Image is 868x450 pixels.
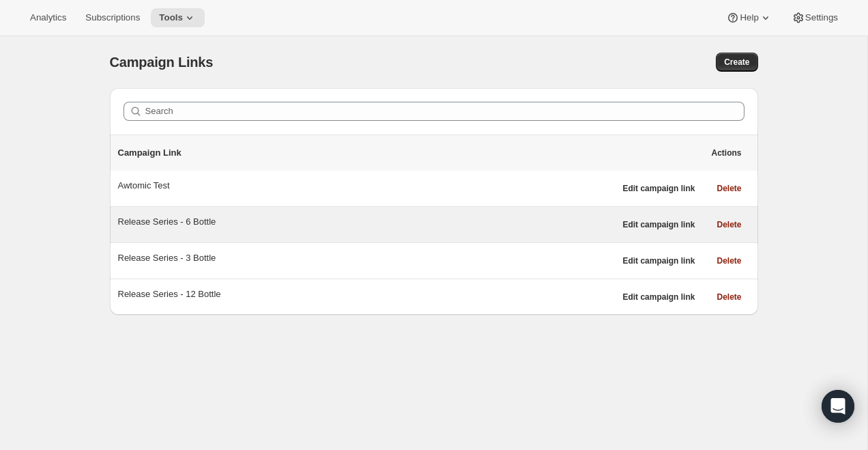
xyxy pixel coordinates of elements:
[740,12,758,23] span: Help
[708,251,749,270] button: Delete
[145,102,744,121] input: Search
[703,143,749,163] button: Actions
[717,292,741,303] span: Delete
[85,12,140,23] span: Subscriptions
[22,8,74,27] button: Analytics
[805,12,838,23] span: Settings
[614,179,703,198] button: Edit campaign link
[716,53,757,72] button: Create
[110,55,214,70] span: Campaign Links
[118,215,615,229] div: Release Series - 6 Bottle
[718,8,780,27] button: Help
[717,183,741,194] span: Delete
[711,147,741,158] span: Actions
[151,8,205,27] button: Tools
[77,8,148,27] button: Subscriptions
[717,255,741,266] span: Delete
[708,215,749,234] button: Delete
[717,219,741,230] span: Delete
[118,146,704,160] p: Campaign Link
[30,12,66,23] span: Analytics
[118,179,615,193] div: Awtomic Test
[708,287,749,307] button: Delete
[614,215,703,234] button: Edit campaign link
[724,57,749,68] span: Create
[118,251,615,265] div: Release Series - 3 Bottle
[622,183,695,194] span: Edit campaign link
[622,255,695,266] span: Edit campaign link
[822,390,854,423] div: Open Intercom Messenger
[614,251,703,270] button: Edit campaign link
[708,179,749,198] button: Delete
[622,292,695,303] span: Edit campaign link
[614,287,703,307] button: Edit campaign link
[159,12,183,23] span: Tools
[118,287,615,301] div: Release Series - 12 Bottle
[783,8,846,27] button: Settings
[622,219,695,230] span: Edit campaign link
